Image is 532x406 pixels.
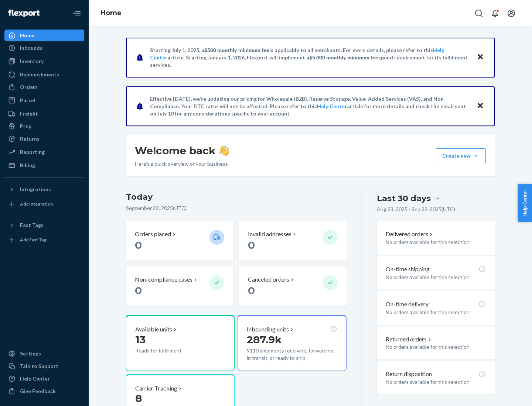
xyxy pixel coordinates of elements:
[20,58,44,65] div: Inventory
[248,275,289,284] p: Canceled orders
[20,135,40,142] div: Returns
[126,221,233,261] button: Orders placed 0
[386,230,434,238] button: Delivered orders
[309,54,378,61] span: $5,000 monthly minimum fee
[4,348,84,359] a: Settings
[135,160,229,168] p: Here’s a quick overview of your business
[69,6,84,21] button: Close Navigation
[386,335,433,344] button: Returned orders
[150,47,470,69] p: Starting July 1, 2025, a is applicable to all merchants. For more details, please refer to this a...
[135,392,142,405] span: 8
[386,265,430,273] p: On-time shipping
[436,148,486,163] button: Create new
[20,32,35,39] div: Home
[20,186,51,193] div: Integrations
[4,120,84,132] a: Prep
[4,81,84,93] a: Orders
[247,333,282,346] span: 287.9k
[377,206,455,213] p: Aug 23, 2025 - Sep 22, 2025 ( UTC )
[126,315,235,371] button: Available units13Ready for fulfillment
[248,230,291,238] p: Invalid addresses
[475,52,485,63] button: Close
[135,144,229,157] h1: Welcome back
[20,83,38,91] div: Orders
[377,193,431,204] div: Last 30 days
[386,309,486,316] p: No orders available for this selection
[4,198,84,210] a: Add Integration
[126,266,233,306] button: Non-compliance cases 0
[20,71,59,78] div: Replenishments
[386,343,486,351] p: No orders available for this selection
[135,325,172,334] p: Available units
[4,183,84,195] button: Integrations
[248,284,255,297] span: 0
[317,103,347,109] a: Help Center
[100,9,122,17] a: Home
[4,69,84,80] a: Replenishments
[204,47,269,53] span: $500 monthly minimum fee
[4,30,84,41] a: Home
[518,184,532,222] button: Help Center
[4,373,84,385] a: Help Center
[4,159,84,171] a: Billing
[239,266,346,306] button: Canceled orders 0
[504,6,519,21] button: Open account menu
[247,347,337,362] p: 9110 shipments receiving, forwarding, in transit, or ready to ship
[386,370,432,378] p: Return disposition
[4,385,84,397] button: Give Feedback
[4,133,84,145] a: Returns
[239,221,346,261] button: Invalid addresses 0
[20,221,44,229] div: Fast Tags
[126,204,347,212] p: September 22, 2025 ( UTC )
[20,237,47,243] div: Add Fast Tag
[20,375,50,382] div: Help Center
[20,162,35,169] div: Billing
[4,55,84,67] a: Inventory
[4,146,84,158] a: Reporting
[475,101,485,111] button: Close
[4,234,84,246] a: Add Fast Tag
[20,97,35,104] div: Parcel
[4,42,84,54] a: Inbounds
[135,284,142,297] span: 0
[219,145,229,156] img: hand-wave emoji
[386,378,486,386] p: No orders available for this selection
[135,333,146,346] span: 13
[135,239,142,251] span: 0
[4,94,84,106] a: Parcel
[135,275,192,284] p: Non-compliance cases
[488,6,502,21] button: Open notifications
[95,3,127,24] ol: breadcrumbs
[20,388,56,395] div: Give Feedback
[20,123,31,130] div: Prep
[247,325,289,334] p: Inbounding units
[126,191,347,203] h3: Today
[8,10,40,17] img: Flexport logo
[150,95,470,117] p: Effective [DATE], we're updating our pricing for Wholesale (B2B), Reserve Storage, Value-Added Se...
[135,230,171,238] p: Orders placed
[20,350,41,357] div: Settings
[20,44,42,52] div: Inbounds
[238,315,346,371] button: Inbounding units287.9k9110 shipments receiving, forwarding, in transit, or ready to ship
[4,219,84,231] button: Fast Tags
[135,347,204,354] p: Ready for fulfillment
[4,108,84,120] a: Freight
[386,238,486,246] p: No orders available for this selection
[248,239,255,251] span: 0
[386,300,429,309] p: On-time delivery
[4,360,84,372] a: Talk to Support
[386,273,486,281] p: No orders available for this selection
[20,201,53,207] div: Add Integration
[135,384,177,393] p: Carrier Tracking
[20,110,38,117] div: Freight
[471,6,486,21] button: Open Search Box
[20,362,58,370] div: Talk to Support
[20,148,45,156] div: Reporting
